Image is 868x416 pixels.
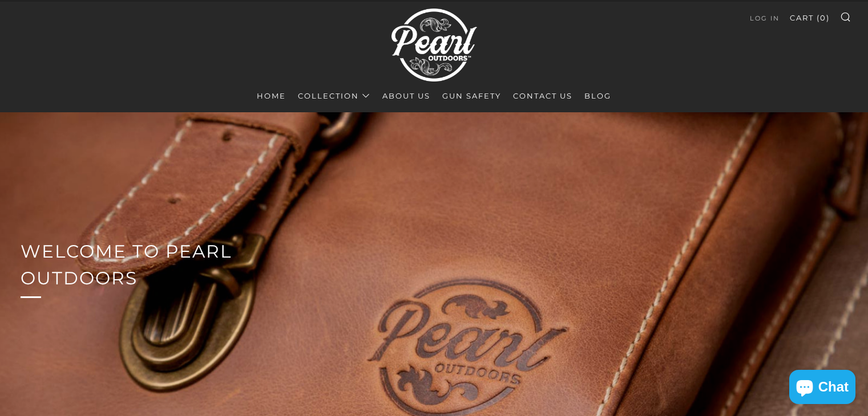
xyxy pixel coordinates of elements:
a: Collection [298,87,370,105]
a: About Us [382,87,430,105]
a: Blog [584,87,611,105]
a: Contact Us [513,87,572,105]
inbox-online-store-chat: Shopify online store chat [786,370,859,407]
a: Cart (0) [790,9,830,27]
span: 0 [820,13,826,22]
a: Log in [750,9,780,27]
a: Home [257,87,286,105]
h2: Welcome to Pearl Outdoors [21,238,299,292]
img: Pearl Outdoors | Luxury Leather Pistol Bags & Executive Range Bags [391,3,477,87]
a: Gun Safety [442,87,501,105]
